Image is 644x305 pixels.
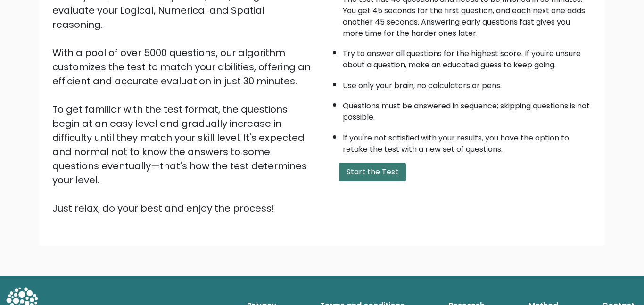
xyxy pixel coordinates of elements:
button: Start the Test [339,163,406,181]
li: Try to answer all questions for the highest score. If you're unsure about a question, make an edu... [343,43,592,71]
li: If you're not satisfied with your results, you have the option to retake the test with a new set ... [343,128,592,155]
li: Questions must be answered in sequence; skipping questions is not possible. [343,96,592,123]
li: Use only your brain, no calculators or pens. [343,75,592,91]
